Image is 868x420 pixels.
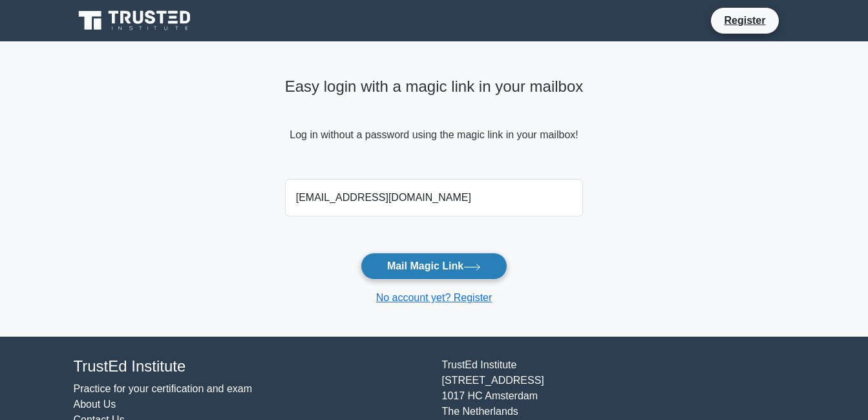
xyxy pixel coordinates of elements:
div: Log in without a password using the magic link in your mailbox! [285,72,584,174]
h4: TrustEd Institute [74,357,427,376]
button: Mail Magic Link [361,253,507,280]
input: Email [285,179,584,216]
a: Practice for your certification and exam [74,383,253,394]
a: No account yet? Register [376,292,492,303]
a: About Us [74,399,116,410]
h4: Easy login with a magic link in your mailbox [285,78,584,96]
a: Register [716,12,773,28]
